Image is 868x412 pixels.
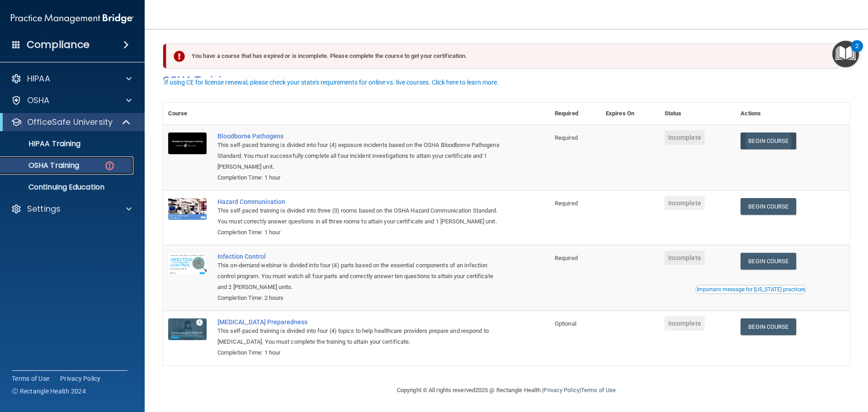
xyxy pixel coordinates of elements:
a: OfficeSafe University [11,117,131,128]
div: This self-paced training is divided into three (3) rooms based on the OSHA Hazard Communication S... [217,205,504,227]
div: You have a course that has expired or is incomplete. Please complete the course to get your certi... [166,43,840,69]
a: Begin Course [741,318,796,335]
th: Expires On [600,103,659,125]
th: Required [549,103,600,125]
a: Terms of Use [12,374,49,383]
a: Privacy Policy [543,387,579,393]
p: OfficeSafe University [27,117,113,128]
a: Begin Course [741,133,796,149]
button: Read this if you are a dental practitioner in the state of CA [695,285,807,294]
div: 2 [855,46,859,58]
span: Incomplete [665,196,705,210]
th: Course [163,103,212,125]
a: Begin Course [741,253,796,270]
a: Settings [11,204,132,214]
p: HIPAA Training [6,139,80,148]
p: HIPAA [27,73,50,84]
iframe: Drift Widget Chat Controller [823,350,857,384]
div: Completion Time: 1 hour [217,172,504,183]
span: Ⓒ Rectangle Health 2024 [12,387,86,396]
button: If using CE for license renewal, please check your state's requirements for online vs. live cours... [163,78,500,87]
h4: Compliance [27,38,90,51]
div: Completion Time: 1 hour [217,227,504,238]
a: [MEDICAL_DATA] Preparedness [217,318,504,326]
span: Optional [555,320,576,327]
a: OSHA [11,95,132,106]
span: Required [555,200,578,207]
h4: OSHA Training [163,74,850,87]
span: Incomplete [665,130,705,145]
button: Open Resource Center, 2 new notifications [832,41,859,67]
p: OSHA Training [6,161,79,170]
span: Required [555,134,578,141]
img: PMB logo [11,9,134,28]
a: Hazard Communication [217,198,504,205]
div: This self-paced training is divided into four (4) topics to help healthcare providers prepare and... [217,326,504,347]
a: Begin Course [741,198,796,215]
div: Important message for [US_STATE] practices [697,287,805,292]
p: Settings [27,204,61,214]
img: danger-circle.6113f641.png [104,160,115,171]
img: exclamation-circle-solid-danger.72ef9ffc.png [174,51,185,62]
a: Bloodborne Pathogens [217,133,504,140]
p: Continuing Education [6,183,129,192]
th: Actions [735,103,850,125]
span: Incomplete [665,316,705,331]
div: Completion Time: 2 hours [217,293,504,303]
div: If using CE for license renewal, please check your state's requirements for online vs. live cours... [164,79,499,85]
a: Infection Control [217,253,504,260]
div: Completion Time: 1 hour [217,347,504,358]
span: Required [555,255,578,261]
a: Privacy Policy [60,374,101,383]
a: Terms of Use [581,387,616,393]
a: HIPAA [11,73,132,84]
span: Incomplete [665,251,705,265]
div: Copyright © All rights reserved 2025 @ Rectangle Health | | [341,376,671,405]
div: This on-demand webinar is divided into four (4) parts based on the essential components of an inf... [217,260,504,293]
div: This self-paced training is divided into four (4) exposure incidents based on the OSHA Bloodborne... [217,140,504,172]
p: OSHA [27,95,50,106]
th: Status [659,103,736,125]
